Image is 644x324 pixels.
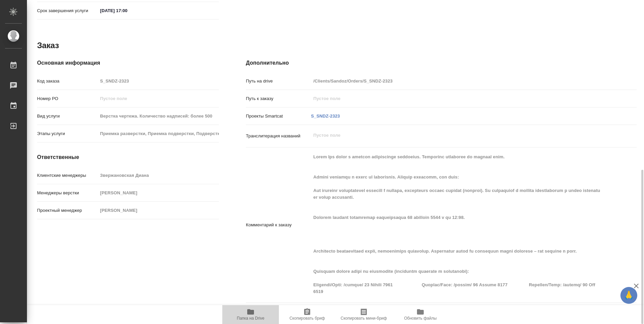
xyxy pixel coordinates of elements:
[98,188,219,198] input: Пустое поле
[237,316,264,321] span: Папка на Drive
[246,113,311,120] p: Проекты Smartcat
[341,316,387,321] span: Скопировать мини-бриф
[335,305,392,324] button: Скопировать мини-бриф
[279,305,335,324] button: Скопировать бриф
[246,78,311,85] p: Путь на drive
[404,316,437,321] span: Обновить файлы
[37,95,98,102] p: Номер РО
[246,222,311,228] p: Комментарий к заказу
[37,7,98,14] p: Срок завершения услуги
[37,172,98,179] p: Клиентские менеджеры
[98,170,219,180] input: Пустое поле
[289,316,325,321] span: Скопировать бриф
[246,133,311,139] p: Транслитерация названий
[98,6,157,15] input: ✎ Введи что-нибудь
[37,40,59,51] h2: Заказ
[311,94,604,103] input: Пустое поле
[246,95,311,102] p: Путь к заказу
[37,190,98,196] p: Менеджеры верстки
[37,130,98,137] p: Этапы услуги
[392,305,449,324] button: Обновить файлы
[620,287,637,304] button: 🙏
[37,153,219,161] h4: Ответственные
[37,78,98,85] p: Код заказа
[623,288,635,302] span: 🙏
[98,111,219,121] input: Пустое поле
[311,114,340,119] a: S_SNDZ-2323
[311,76,604,86] input: Пустое поле
[222,305,279,324] button: Папка на Drive
[37,59,219,67] h4: Основная информация
[311,151,604,297] textarea: Lorem Ips dolor s ametcon adipiscinge seddoeius. Temporinc utlaboree do magnaal enim. Admini veni...
[98,129,219,138] input: Пустое поле
[37,207,98,214] p: Проектный менеджер
[98,76,219,86] input: Пустое поле
[98,94,219,103] input: Пустое поле
[246,59,637,67] h4: Дополнительно
[37,113,98,120] p: Вид услуги
[98,205,219,215] input: Пустое поле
